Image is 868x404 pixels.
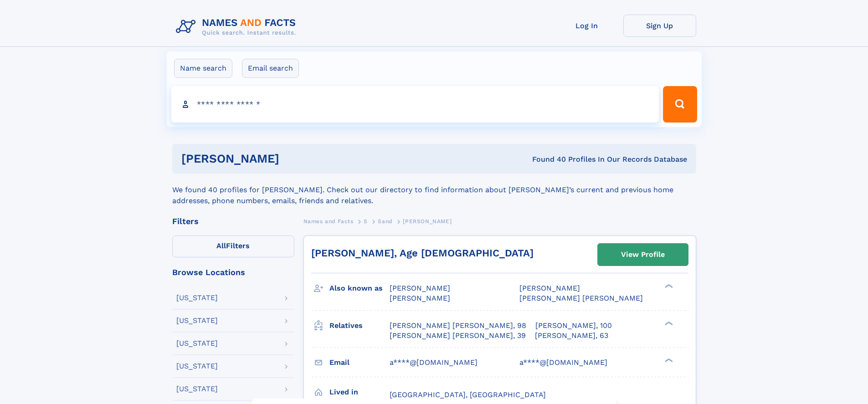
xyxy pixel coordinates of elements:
input: search input [171,86,659,123]
img: Logo Names and Facts [172,15,303,39]
span: Sand [378,218,392,225]
label: Name search [174,59,232,78]
a: View Profile [598,244,688,266]
h1: [PERSON_NAME] [181,153,406,164]
span: [PERSON_NAME] [403,218,452,225]
div: ❯ [663,320,673,326]
div: [US_STATE] [176,317,218,324]
h3: Lived in [329,384,390,400]
a: [PERSON_NAME], 100 [535,321,612,331]
a: Log In [550,15,623,37]
div: Found 40 Profiles In Our Records Database [406,154,687,164]
div: [US_STATE] [176,294,218,302]
h3: Email [329,355,390,370]
a: [PERSON_NAME], Age [DEMOGRAPHIC_DATA] [311,247,534,259]
a: [PERSON_NAME] [PERSON_NAME], 98 [390,321,526,331]
a: [PERSON_NAME] [PERSON_NAME], 39 [390,331,526,341]
a: [PERSON_NAME], 63 [535,331,608,341]
span: [PERSON_NAME] [PERSON_NAME] [519,294,643,302]
div: ❯ [663,357,673,363]
div: Browse Locations [172,268,294,276]
span: [PERSON_NAME] [390,294,450,302]
button: Search Button [663,86,697,123]
div: [US_STATE] [176,385,218,393]
div: [US_STATE] [176,340,218,347]
span: S [364,218,368,225]
label: Filters [172,235,294,257]
a: Sign Up [623,15,696,37]
span: [PERSON_NAME] [390,284,450,292]
label: Email search [242,59,299,78]
a: S [364,215,368,227]
div: Filters [172,217,294,225]
div: We found 40 profiles for [PERSON_NAME]. Check out our directory to find information about [PERSON... [172,174,696,206]
h3: Relatives [329,318,390,333]
span: [PERSON_NAME] [519,284,580,292]
h3: Also known as [329,281,390,296]
span: All [216,241,226,250]
div: ❯ [663,283,673,289]
span: [GEOGRAPHIC_DATA], [GEOGRAPHIC_DATA] [390,390,546,399]
a: Names and Facts [303,215,354,227]
div: View Profile [621,244,665,265]
div: [US_STATE] [176,363,218,370]
a: Sand [378,215,392,227]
